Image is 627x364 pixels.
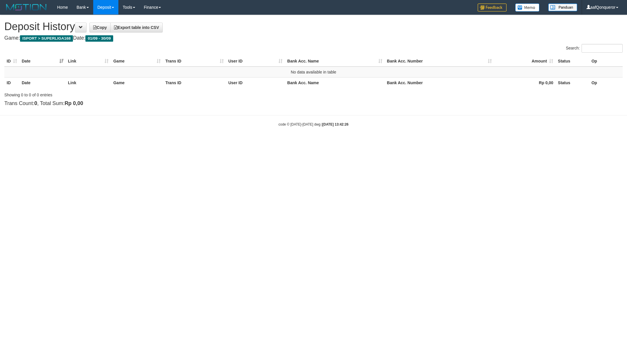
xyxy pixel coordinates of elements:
[20,35,73,42] span: ISPORT > SUPERLIGA168
[226,77,285,88] th: User ID
[385,77,494,88] th: Bank Acc. Number
[4,35,623,41] h4: Game: Date:
[539,80,553,85] strong: Rp 0,00
[478,3,507,12] img: Feedback.jpg
[66,56,111,67] th: Link: activate to sort column ascending
[285,56,384,67] th: Bank Acc. Name: activate to sort column ascending
[4,101,623,106] h4: Trans Count: , Total Sum:
[226,56,285,67] th: User ID: activate to sort column ascending
[4,90,257,98] div: Showing 0 to 0 of 0 entries
[4,21,623,32] h1: Deposit History
[494,56,556,67] th: Amount: activate to sort column ascending
[589,56,623,67] th: Op
[19,56,66,67] th: Date: activate to sort column ascending
[385,56,494,67] th: Bank Acc. Number: activate to sort column ascending
[110,23,163,32] a: Export table into CSV
[548,3,577,11] img: panduan.png
[93,25,107,30] span: Copy
[65,100,83,106] strong: Rp 0,00
[278,122,349,126] small: code © [DATE]-[DATE] dwg |
[4,56,19,67] th: ID: activate to sort column ascending
[34,100,37,106] strong: 0
[589,77,623,88] th: Op
[163,77,226,88] th: Trans ID
[555,77,589,88] th: Status
[89,23,111,32] a: Copy
[66,77,111,88] th: Link
[85,35,113,42] span: 01/09 - 30/09
[114,25,159,30] span: Export table into CSV
[111,77,163,88] th: Game
[582,44,623,53] input: Search:
[285,77,384,88] th: Bank Acc. Name
[111,56,163,67] th: Game: activate to sort column ascending
[4,77,19,88] th: ID
[163,56,226,67] th: Trans ID: activate to sort column ascending
[555,56,589,67] th: Status
[4,67,623,78] td: No data available in table
[19,77,66,88] th: Date
[322,122,349,126] strong: [DATE] 13:42:26
[566,44,623,53] label: Search:
[515,3,540,12] img: Button%20Memo.svg
[4,3,48,12] img: MOTION_logo.png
